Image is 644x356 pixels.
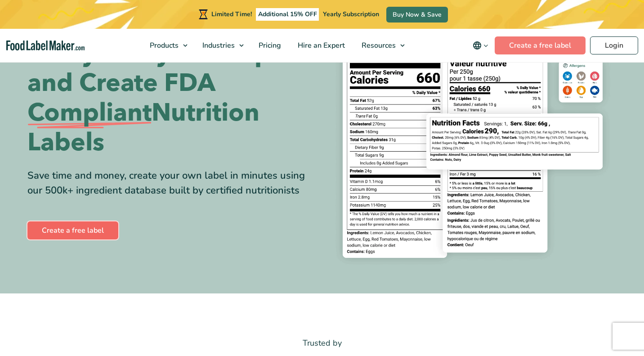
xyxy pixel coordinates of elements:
span: Limited Time! [211,10,252,18]
a: Resources [353,29,409,62]
a: Industries [194,29,248,62]
span: Resources [359,41,397,50]
a: Create a free label [495,36,586,54]
a: Login [590,36,638,54]
a: Buy Now & Save [386,7,448,23]
a: Pricing [250,29,287,62]
span: Pricing [256,41,282,50]
a: Create a free label [27,221,118,239]
h1: Easily Analyze Recipes and Create FDA Nutrition Labels [27,39,315,158]
span: Compliant [27,98,152,128]
p: Trusted by [27,337,617,350]
span: Products [147,41,179,50]
a: Hire an Expert [290,29,351,62]
a: Products [142,29,192,62]
span: Additional 15% OFF [256,8,319,21]
span: Yearly Subscription [323,10,379,18]
span: Industries [200,41,236,50]
span: Hire an Expert [295,41,346,50]
div: Save time and money, create your own label in minutes using our 500k+ ingredient database built b... [27,168,315,198]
